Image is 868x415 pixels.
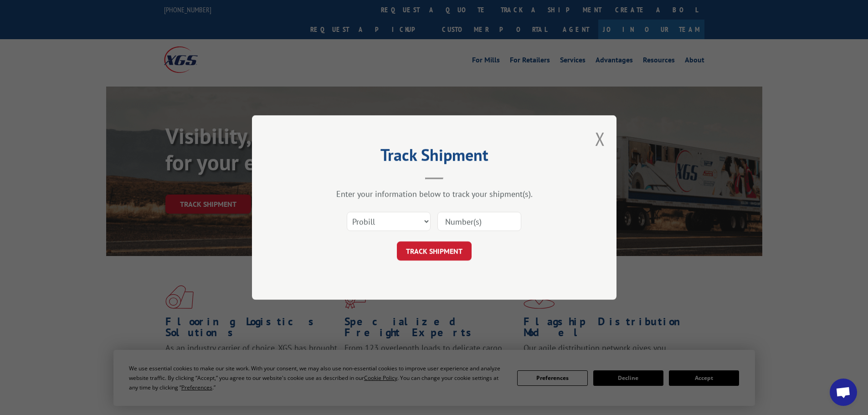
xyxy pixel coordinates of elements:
input: Number(s) [437,212,521,231]
button: TRACK SHIPMENT [397,241,472,261]
h2: Track Shipment [298,149,571,166]
div: Enter your information below to track your shipment(s). [298,189,571,199]
button: Close modal [595,127,605,151]
div: Open chat [830,379,857,406]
